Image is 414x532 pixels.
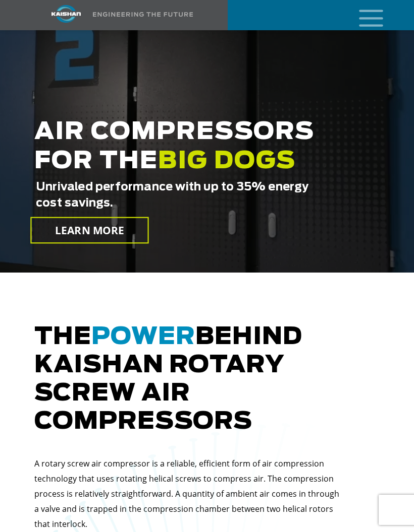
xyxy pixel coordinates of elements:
[28,5,104,23] img: kaishan logo
[158,149,296,173] span: BIG DOGS
[34,323,380,436] h2: The behind Kaishan rotary screw air compressors
[34,117,320,208] h2: AIR COMPRESSORS FOR THE
[355,7,372,24] a: mobile menu
[93,12,193,17] img: Engineering the future
[91,325,195,349] span: power
[30,217,149,244] a: LEARN MORE
[55,223,125,238] span: LEARN MORE
[36,179,322,211] span: Unrivaled performance with up to 35% energy cost savings.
